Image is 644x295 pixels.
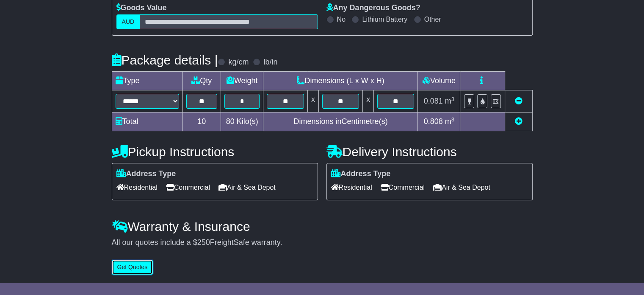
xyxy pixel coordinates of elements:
[326,145,533,159] h4: Delivery Instructions
[362,15,407,23] label: Lithium Battery
[424,15,441,23] label: Other
[263,72,418,90] td: Dimensions (L x W x H)
[381,181,425,194] span: Commercial
[515,97,522,105] a: Remove this item
[116,14,140,29] label: AUD
[182,72,221,90] td: Qty
[424,117,443,126] span: 0.808
[326,3,420,13] label: Any Dangerous Goods?
[112,219,533,233] h4: Warranty & Insurance
[182,112,221,131] td: 10
[451,116,455,123] sup: 3
[263,58,277,67] label: lb/in
[424,97,443,105] span: 0.081
[363,90,374,112] td: x
[112,238,533,247] div: All our quotes include a $ FreightSafe warranty.
[112,112,182,131] td: Total
[515,117,522,126] a: Add new item
[445,97,455,105] span: m
[418,72,460,90] td: Volume
[433,181,490,194] span: Air & Sea Depot
[116,181,158,194] span: Residential
[197,238,210,247] span: 250
[116,169,176,179] label: Address Type
[112,72,182,90] td: Type
[221,112,263,131] td: Kilo(s)
[112,145,318,159] h4: Pickup Instructions
[112,53,218,67] h4: Package details |
[451,96,455,102] sup: 3
[263,112,418,131] td: Dimensions in Centimetre(s)
[445,117,455,126] span: m
[221,72,263,90] td: Weight
[331,169,391,179] label: Address Type
[112,260,153,275] button: Get Quotes
[116,3,167,13] label: Goods Value
[228,58,249,67] label: kg/cm
[337,15,345,23] label: No
[166,181,210,194] span: Commercial
[307,90,318,112] td: x
[218,181,276,194] span: Air & Sea Depot
[226,117,235,126] span: 80
[331,181,372,194] span: Residential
